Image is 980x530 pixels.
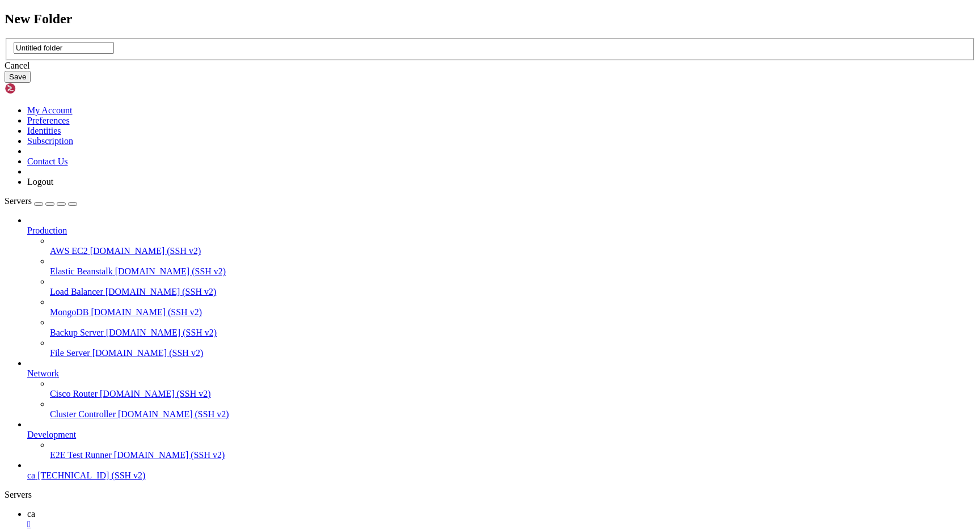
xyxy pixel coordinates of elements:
span: - Лимиты: минимум 1, максимум 10000 или баланс [5,376,187,384]
a: File Server [DOMAIN_NAME] (SSH v2) [50,348,975,358]
span: ─────────────────────────────────────────────────────────────────────────────────────────────────... [5,400,802,408]
span: Основные элементы: [12,206,84,214]
span: и на вью файл дайса посмотри [12,101,124,109]
a: ca [TECHNICAL_ID] (SSH v2) [27,470,975,481]
li: Cluster Controller [DOMAIN_NAME] (SSH v2) [50,399,975,419]
span: Network [27,368,59,378]
li: Backup Server [DOMAIN_NAME] (SSH v2) [50,317,975,338]
a: Production [27,226,975,236]
a: ca [27,509,975,529]
h2: New Folder [5,11,975,27]
span: Настройки Dice [12,21,68,29]
span: - Расчет выигрыша: [5,86,76,94]
span: ● [5,166,9,174]
span: [DOMAIN_NAME] (SSH v2) [118,409,229,419]
span: Игровая логика: [12,61,72,69]
a: Identities [27,126,61,135]
span: MongoDB [50,307,88,317]
span: - Анимация вращения кубика 2 секунды [5,336,147,344]
a: Network [27,368,975,379]
span: Load Balancer [50,287,103,296]
span: - Два типа ставок: "min" (под числом) и "max" (над числом) [5,360,235,368]
span: Cluster Controller [50,409,116,419]
span: ● [5,190,9,198]
span: - Визуализация кубика с анимацией [5,279,136,287]
span: - Ввод вероятности выигрыша (1-95%) [5,239,143,247]
span: [TECHNICAL_ID] (SSH v2) [37,470,145,480]
span: - Адаптивный дизайн для мобильных устройств [5,384,175,392]
a: Servers [5,196,77,206]
span: ca [27,470,35,480]
span: E2E Test Runner [50,450,112,460]
a: Preferences [27,116,70,125]
a: AWS EC2 [DOMAIN_NAME] (SSH v2) [50,246,975,256]
span: (100-1)/chance [80,368,136,376]
span: [DOMAIN_NAME] (SSH v2) [90,246,201,256]
span: - Конвертация результата из 0-999999 в 1-100 - строка 225 [5,320,231,328]
span: Ключевые особенности: [12,352,96,360]
span: 4 files [39,126,67,134]
div: Cancel [5,61,975,71]
span: [DOMAIN_NAME] (SSH v2) [106,328,217,337]
span: 717 lines [35,174,71,182]
span: - История последних 10 результатов [5,295,140,303]
span: [DOMAIN_NAME] (SSH v2) [92,348,204,358]
span: Backup Server [50,328,104,337]
span: Логика взаимодействия: [12,303,100,311]
a: Contact Us [27,156,68,166]
span: - Антиминус параметры [5,37,88,45]
span: [DOMAIN_NAME] (SSH v2) [91,307,202,317]
a: Cisco Router [DOMAIN_NAME] (SSH v2) [50,389,975,399]
span: Cisco Router [50,389,98,398]
a: Development [27,430,975,440]
span: [DOMAIN_NAME] (SSH v2) [115,266,226,276]
li: ca [TECHNICAL_ID] (SSH v2) [27,460,975,481]
a: Subscription [27,136,73,146]
span: - [PERSON_NAME] ставок, шансов [5,29,124,37]
span: AWS EC2 [50,246,88,256]
a: MongoDB [DOMAIN_NAME] (SSH v2) [50,307,975,317]
span: Панель управления (строки 8-80): [12,223,140,231]
span: ca [27,509,35,519]
span: Elastic Beanstalk [50,266,113,276]
span: Search(pattern: "**/dice*") [12,142,120,150]
li: E2E Test Runner [DOMAIN_NAME] (SSH v2) [50,440,975,460]
img: Shellngn [5,83,70,94]
span: Игровая область (строки 84-150): [12,263,140,271]
span: Production [27,226,67,235]
a: Cluster Controller [DOMAIN_NAME] (SSH v2) [50,409,975,419]
li: MongoDB [DOMAIN_NAME] (SSH v2) [50,297,975,317]
span: - строка 199 [104,312,151,320]
span: (ctrl+o to expand) [71,174,142,182]
span: ? for shortcuts [12,425,72,433]
span: - Расчет множителя: [5,368,80,376]
span: ─────────────────────────────────────────────────────────────────────────────────────────────────... [5,417,802,425]
span: ● [5,118,9,126]
span: - Показ потенциального выигрыша [5,247,128,255]
a:  [27,519,975,529]
span: Vue интерфейс Dice игры [12,190,104,198]
span: - Прогресс-бар с зонами выигрыша [5,287,132,295]
li: Load Balancer [DOMAIN_NAME] (SSH v2) [50,277,975,297]
a: Load Balancer [DOMAIN_NAME] (SSH v2) [50,287,975,297]
x-row: 3. [5,303,831,311]
span: ⎿ Found [5,126,39,134]
span: - 3 типа ставок: min, center, max [5,69,136,77]
span: Development [27,430,76,439]
span: - Ввод суммы ставки с кнопками Min/÷2/×2/Max [5,231,179,239]
x-row: 2. [5,263,831,271]
li: Network [27,358,975,419]
span: (ctrl+o to expand) [67,126,138,134]
li: Elastic Beanstalk [DOMAIN_NAME] (SSH v2) [50,256,975,277]
span: > [5,101,9,109]
li: Cisco Router [DOMAIN_NAME] (SSH v2) [50,379,975,399]
span: - Кнопки "BAJO" (1-X) и "ALTO" (X-100) [5,255,155,263]
span: /dice/bet [68,312,104,320]
span: - POST запрос на [5,312,68,320]
span: Read(resources/dist/js/pages/Dice.vue) [12,166,163,174]
span: ● [5,142,9,150]
li: Production [27,215,975,358]
span: - VIP множители [5,45,64,53]
li: Development [27,419,975,460]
